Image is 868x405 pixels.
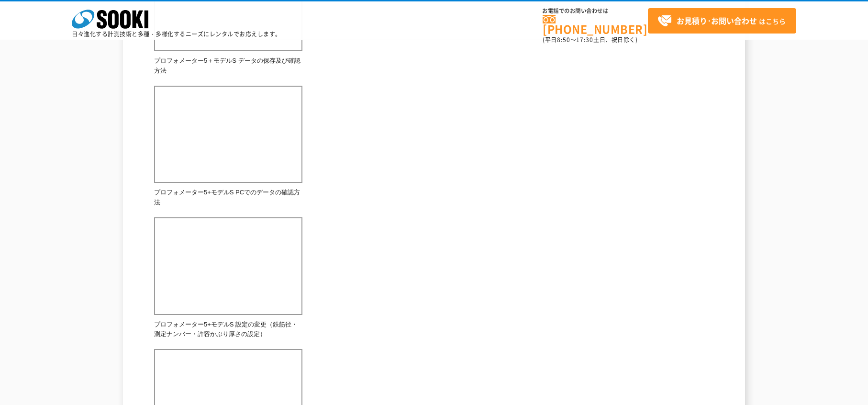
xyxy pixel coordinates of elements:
a: お見積り･お問い合わせはこちら [648,8,796,34]
p: 日々進化する計測技術と多種・多様化するニーズにレンタルでお応えします。 [72,31,281,37]
span: お電話でのお問い合わせは [543,8,648,14]
span: はこちら [657,14,786,28]
span: (平日 ～ 土日、祝日除く) [543,35,637,44]
p: プロフォメーター5+モデルS PCでのデータの確認方法 [154,188,302,208]
p: プロフォメーター5＋モデルS データの保存及び確認方法 [154,56,302,76]
p: プロフォメーター5+モデルS 設定の変更（鉄筋径・測定ナンバー・許容かぶり厚さの設定） [154,320,302,340]
span: 17:30 [576,35,593,44]
span: 8:50 [557,35,570,44]
strong: お見積り･お問い合わせ [677,15,757,26]
a: [PHONE_NUMBER] [543,15,648,34]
